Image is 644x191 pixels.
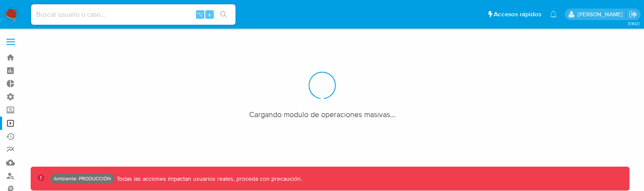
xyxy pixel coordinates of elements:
[249,109,395,119] span: Cargando modulo de operaciones masivas...
[54,177,111,180] p: Ambiente: PRODUCCIÓN
[208,10,211,18] span: s
[550,11,557,18] a: Notificaciones
[494,10,541,19] span: Accesos rápidos
[578,10,626,18] p: ramiro.carbonell@mercadolibre.com.co
[215,9,232,21] button: search-icon
[115,175,302,183] p: Todas las acciones impactan usuarios reales, proceda con precaución.
[31,9,236,20] input: Buscar usuario o caso...
[629,10,638,19] a: Salir
[197,10,203,18] span: ⌥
